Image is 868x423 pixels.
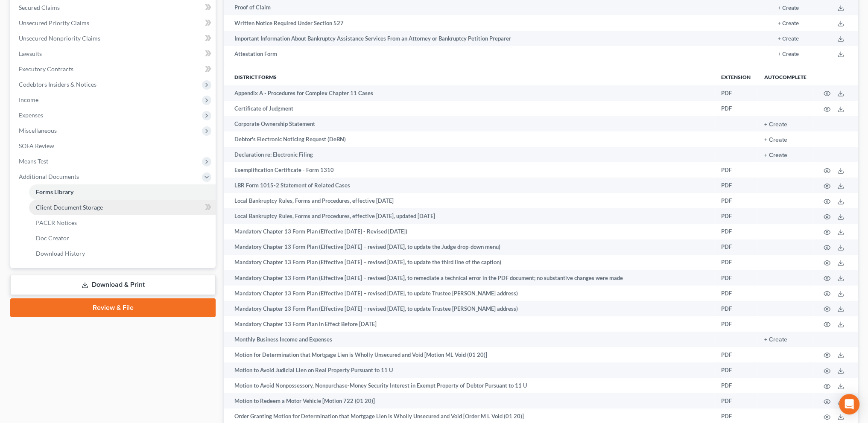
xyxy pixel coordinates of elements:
[19,35,100,42] span: Unsecured Nonpriority Claims
[19,81,96,88] span: Codebtors Insiders & Notices
[714,239,757,255] td: PDF
[19,142,54,149] span: SOFA Review
[224,101,714,116] td: Certificate of Judgment
[224,239,714,255] td: Mandatory Chapter 13 Form Plan (Effective [DATE] – revised [DATE], to update the Judge drop-down ...
[224,116,714,131] td: Corporate Ownership Statement
[19,158,48,165] span: Means Test
[778,21,799,26] button: + Create
[36,188,73,195] span: Forms Library
[764,152,787,158] button: + Create
[19,96,38,103] span: Income
[10,275,216,295] a: Download & Print
[714,178,757,193] td: PDF
[778,52,799,57] button: + Create
[12,138,216,154] a: SOFA Review
[224,270,714,286] td: Mandatory Chapter 13 Form Plan (Effective [DATE] – revised [DATE], to remediate a technical error...
[29,246,216,261] a: Download History
[29,215,216,230] a: PACER Notices
[714,255,757,270] td: PDF
[714,286,757,301] td: PDF
[19,50,42,57] span: Lawsuits
[224,208,714,224] td: Local Bankruptcy Rules, Forms and Procedures, effective [DATE], updated [DATE]
[224,162,714,178] td: Exemplification Certificate - Form 1310
[778,6,799,11] button: + Create
[714,162,757,178] td: PDF
[224,85,714,101] td: Appendix A ‐ Procedures for Complex Chapter 11 Cases
[714,101,757,116] td: PDF
[36,204,103,211] span: Client Document Storage
[224,147,714,162] td: Declaration re: Electronic Filing
[224,332,714,347] td: Monthly Business Income and Expenses
[12,46,216,61] a: Lawsuits
[224,378,714,393] td: Motion to Avoid Nonpossessory, Nonpurchase-Money Security Interest in Exempt Property of Debtor P...
[764,122,787,128] button: + Create
[714,362,757,378] td: PDF
[757,68,813,85] th: Autocomplete
[36,234,69,242] span: Doc Creator
[10,298,216,317] a: Review & File
[714,270,757,286] td: PDF
[19,19,89,26] span: Unsecured Priority Claims
[224,316,714,332] td: Mandatory Chapter 13 Form Plan in Effect Before [DATE]
[714,193,757,208] td: PDF
[36,250,85,257] span: Download History
[714,347,757,362] td: PDF
[224,224,714,239] td: Mandatory Chapter 13 Form Plan (Effective [DATE] - Revised [DATE])
[224,131,714,147] td: Debtor's Electronic Noticing Request (DeBN)
[224,393,714,408] td: Motion to Redeem a Motor Vehicle [Motion 722 (01 20)]
[224,193,714,208] td: Local Bankruptcy Rules, Forms and Procedures, effective [DATE]
[224,362,714,378] td: Motion to Avoid Judicial Lien on Real Property Pursuant to 11 U
[224,46,728,61] td: Attestation Form
[36,219,77,226] span: PACER Notices
[714,301,757,316] td: PDF
[224,301,714,316] td: Mandatory Chapter 13 Form Plan (Effective [DATE] – revised [DATE], to update Trustee [PERSON_NAME...
[839,394,859,414] div: Open Intercom Messenger
[224,15,728,31] td: Written Notice Required Under Section 527
[714,68,757,85] th: Extension
[12,31,216,46] a: Unsecured Nonpriority Claims
[224,255,714,270] td: Mandatory Chapter 13 Form Plan (Effective [DATE] – revised [DATE], to update the third line of th...
[714,85,757,101] td: PDF
[224,347,714,362] td: Motion for Determination that Mortgage Lien is Wholly Unsecured and Void [Motion ML Void (01 20)]
[778,36,799,42] button: + Create
[764,337,787,343] button: + Create
[714,224,757,239] td: PDF
[19,4,60,11] span: Secured Claims
[224,31,728,46] td: Important Information About Bankruptcy Assistance Services From an Attorney or Bankruptcy Petitio...
[19,65,73,73] span: Executory Contracts
[29,230,216,246] a: Doc Creator
[714,393,757,408] td: PDF
[714,208,757,224] td: PDF
[19,173,79,180] span: Additional Documents
[29,200,216,215] a: Client Document Storage
[714,316,757,332] td: PDF
[224,286,714,301] td: Mandatory Chapter 13 Form Plan (Effective [DATE] – revised [DATE], to update Trustee [PERSON_NAME...
[29,184,216,200] a: Forms Library
[19,127,57,134] span: Miscellaneous
[714,378,757,393] td: PDF
[764,137,787,143] button: + Create
[224,178,714,193] td: LBR Form 1015-2 Statement of Related Cases
[19,111,43,119] span: Expenses
[12,61,216,77] a: Executory Contracts
[224,68,714,85] th: District forms
[12,15,216,31] a: Unsecured Priority Claims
